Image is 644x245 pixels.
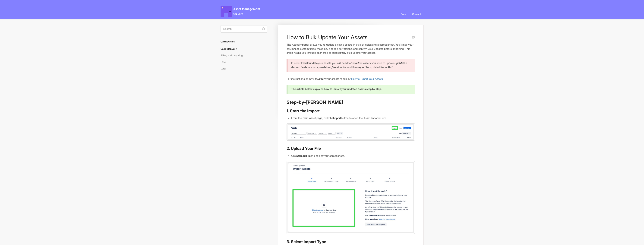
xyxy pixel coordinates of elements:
[287,239,415,244] h3: 3. Select Import Type
[303,61,318,65] b: bulk update
[221,46,241,52] a: User Manual
[412,35,415,39] a: Print this Article
[351,77,383,80] a: How to Export Your Assets
[394,61,403,65] em: Update
[332,66,338,69] strong: Save
[221,6,261,17] span: Asset Management for Jira Docs
[287,123,415,141] img: file-QvZ9KPEGLA.jpg
[398,9,409,19] a: Docs
[287,108,415,114] h3: 1. Start the Import
[291,87,382,90] b: The article below explains how to import your updated assets step by step.
[287,77,415,81] p: For instructions on how to your assets check out .
[297,154,311,157] strong: Upload File
[409,9,424,19] a: Contact
[287,161,415,234] img: file-52dn6YKs2f.jpg
[221,25,267,33] input: Search
[291,61,410,69] p: In order to your assets you will need to the assets you wish to update, the desired fields in you...
[287,146,415,151] h3: 2. Upload Your File
[291,116,415,120] li: From the main Asset page, click the button to open the Asset Importer tool.
[287,43,415,55] p: The Asset Importer allows you to update existing assets in bulk by uploading a spreadsheet. You’l...
[287,99,415,105] h2: Step-by-[PERSON_NAME]
[287,34,409,41] h1: How to Bulk Update Your Assets
[221,38,267,45] h3: Categories
[291,154,415,158] li: Click and select your spreadsheet.
[358,66,366,69] em: Import
[333,116,341,120] strong: Import
[221,59,229,65] a: FAQs
[351,61,359,65] em: Export
[221,66,229,72] a: Legal
[317,77,325,80] em: Export
[221,52,246,58] a: Billing and Licensing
